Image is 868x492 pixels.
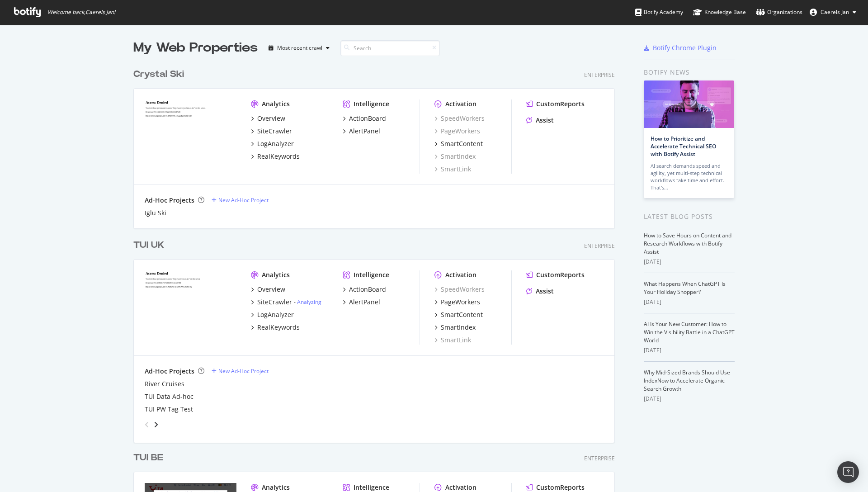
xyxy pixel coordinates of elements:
span: Caerels Jan [821,8,849,16]
div: My Web Properties [133,39,258,57]
div: Activation [445,270,476,279]
div: [DATE] [644,395,735,403]
a: TUI PW Tag Test [145,405,193,414]
div: Activation [445,483,476,492]
img: crystalski.co.uk [145,99,236,173]
a: CustomReports [526,483,585,492]
div: CustomReports [536,270,585,279]
a: RealKeywords [251,152,300,161]
a: New Ad-Hoc Project [212,367,269,375]
a: New Ad-Hoc Project [212,196,269,204]
div: Enterprise [584,71,615,79]
a: What Happens When ChatGPT Is Your Holiday Shopper? [644,280,726,296]
div: angle-right [153,420,159,429]
div: Crystal Ski [133,68,184,81]
div: - [294,298,321,306]
div: New Ad-Hoc Project [218,367,269,375]
div: Enterprise [584,454,615,462]
div: AlertPanel [349,127,380,136]
div: Botify Chrome Plugin [653,43,717,52]
span: Welcome back, Caerels Jan ! [47,9,115,16]
a: SpeedWorkers [434,114,485,123]
div: Intelligence [354,270,389,279]
a: How to Prioritize and Accelerate Technical SEO with Botify Assist [651,135,716,158]
a: Analyzing [297,298,321,306]
div: LogAnalyzer [257,139,294,148]
div: Intelligence [354,99,389,109]
div: Enterprise [584,242,615,250]
div: Most recent crawl [277,45,322,51]
a: SmartIndex [434,323,476,332]
div: PageWorkers [441,298,480,307]
div: Intelligence [354,483,389,492]
a: LogAnalyzer [251,310,294,319]
a: Crystal Ski [133,68,188,81]
div: AlertPanel [349,298,380,307]
a: SmartContent [434,310,483,319]
div: Botify news [644,67,735,77]
div: Activation [445,99,476,109]
button: Most recent crawl [265,41,333,55]
div: Analytics [262,99,290,109]
div: CustomReports [536,483,585,492]
div: angle-left [141,417,153,432]
div: SiteCrawler [257,298,292,307]
a: SmartLink [434,165,471,174]
div: Overview [257,114,285,123]
div: SiteCrawler [257,127,292,136]
a: TUI Data Ad-hoc [145,392,193,401]
div: Analytics [262,483,290,492]
a: Assist [526,116,554,125]
a: ActionBoard [343,285,386,294]
a: SmartIndex [434,152,476,161]
div: Ad-Hoc Projects [145,196,194,205]
div: CustomReports [536,99,585,109]
div: RealKeywords [257,152,300,161]
div: [DATE] [644,258,735,266]
input: Search [340,40,440,56]
div: AI search demands speed and agility, yet multi-step technical workflows take time and effort. Tha... [651,162,727,191]
div: Knowledge Base [693,8,746,17]
a: ActionBoard [343,114,386,123]
div: TUI UK [133,239,164,252]
a: AlertPanel [343,298,380,307]
div: Latest Blog Posts [644,212,735,222]
div: [DATE] [644,346,735,355]
div: Assist [536,287,554,296]
div: SmartContent [441,310,483,319]
a: Botify Chrome Plugin [644,43,717,52]
a: AlertPanel [343,127,380,136]
div: SmartContent [441,139,483,148]
button: Caerels Jan [802,5,863,19]
a: AI Is Your New Customer: How to Win the Visibility Battle in a ChatGPT World [644,320,735,344]
a: SpeedWorkers [434,285,485,294]
div: SmartIndex [441,323,476,332]
a: SmartLink [434,336,471,345]
a: Assist [526,287,554,296]
div: Ad-Hoc Projects [145,367,194,376]
div: PageWorkers [434,127,480,136]
a: River Cruises [145,379,184,388]
div: Organizations [756,8,802,17]
div: Open Intercom Messenger [837,461,859,483]
a: TUI UK [133,239,168,252]
a: Why Mid-Sized Brands Should Use IndexNow to Accelerate Organic Search Growth [644,369,730,393]
div: Assist [536,116,554,125]
a: Overview [251,285,285,294]
a: SiteCrawler [251,127,292,136]
a: How to Save Hours on Content and Research Workflows with Botify Assist [644,232,731,255]
div: LogAnalyzer [257,310,294,319]
img: How to Prioritize and Accelerate Technical SEO with Botify Assist [644,80,734,128]
div: ActionBoard [349,114,386,123]
div: [DATE] [644,298,735,306]
div: New Ad-Hoc Project [218,196,269,204]
a: CustomReports [526,270,585,279]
